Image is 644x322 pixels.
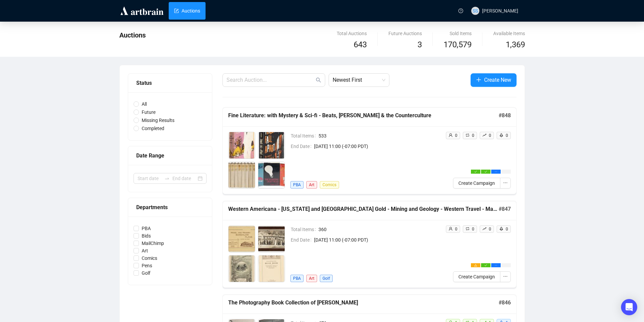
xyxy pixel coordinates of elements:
div: Total Auctions [337,30,367,37]
span: retweet [466,227,470,231]
span: Comics [320,181,339,189]
span: 0 [455,133,457,138]
span: ellipsis [503,274,508,279]
span: Golf [139,269,153,277]
h5: # 848 [499,112,511,120]
span: 1,369 [506,39,525,51]
span: swap-right [164,176,170,181]
a: Fine Literature: with Mystery & Sci-fi - Beats, [PERSON_NAME] & the Counterculture#848Total Items... [222,107,517,194]
span: Art [306,275,317,282]
span: check [484,170,487,173]
span: user [449,227,453,231]
img: 4_1.jpg [258,162,285,188]
span: plus [476,77,481,82]
span: ellipsis [503,180,508,185]
span: End Date [291,143,314,150]
span: rise [482,133,486,137]
span: retweet [466,133,470,137]
span: 0 [506,133,508,138]
span: Golf [320,275,333,282]
span: Create Campaign [458,273,495,280]
span: [PERSON_NAME] [482,8,518,14]
span: ellipsis [495,170,497,173]
div: Date Range [136,151,204,160]
div: Status [136,79,204,87]
h5: # 847 [499,205,511,213]
span: user [449,133,453,137]
span: 360 [318,226,440,233]
span: 170,579 [444,39,472,51]
div: Sold Items [444,30,472,37]
span: Missing Results [139,117,177,124]
span: rocket [499,227,503,231]
img: 1_1.jpg [229,132,255,158]
button: Create Campaign [453,271,500,282]
img: 1_1.jpg [229,226,255,252]
span: 0 [489,133,491,138]
img: 2_1.jpg [258,132,285,158]
span: PBA [139,225,153,232]
span: check [484,264,487,267]
img: 3_1.jpg [229,162,255,188]
span: Total Items [291,226,318,233]
span: Bids [139,232,153,240]
div: Departments [136,203,204,212]
div: Available Items [493,30,525,37]
span: Create Campaign [458,179,495,187]
span: End Date [291,236,314,244]
h5: # 846 [499,299,511,307]
span: question-circle [458,8,463,13]
span: ellipsis [495,264,497,267]
span: PBA [290,275,304,282]
span: MailChimp [139,240,167,247]
span: warning [474,264,477,267]
span: search [316,77,321,83]
span: Comics [139,254,160,262]
input: Search Auction... [226,76,314,84]
span: check [474,170,477,173]
span: Total Items [291,132,318,140]
span: Art [306,181,317,189]
img: 3_1.jpg [229,255,255,282]
span: Future [139,108,158,116]
input: Start date [138,175,162,182]
span: Auctions [119,31,146,39]
span: to [164,176,170,181]
span: All [139,100,149,108]
span: 533 [318,132,440,140]
a: Western Americana - [US_STATE] and [GEOGRAPHIC_DATA] Gold - Mining and Geology - Western Travel -... [222,201,517,288]
span: 0 [472,133,474,138]
span: rocket [499,133,503,137]
span: Create New [484,76,511,84]
span: 0 [472,227,474,231]
button: Create New [471,73,517,87]
span: Completed [139,125,167,132]
span: rise [482,227,486,231]
span: 0 [489,227,491,231]
span: 643 [354,40,367,49]
h5: Fine Literature: with Mystery & Sci-fi - Beats, [PERSON_NAME] & the Counterculture [228,112,499,120]
span: [DATE] 11:00 (-07:00 PDT) [314,143,440,150]
img: 2_1.jpg [258,226,285,252]
input: End date [172,175,196,182]
span: Art [139,247,151,254]
span: 3 [418,40,422,49]
div: Open Intercom Messenger [621,299,637,315]
span: 0 [455,227,457,231]
h5: The Photography Book Collection of [PERSON_NAME] [228,299,499,307]
button: Create Campaign [453,178,500,189]
img: logo [119,5,165,16]
a: Auctions [174,2,200,20]
h5: Western Americana - [US_STATE] and [GEOGRAPHIC_DATA] Gold - Mining and Geology - Western Travel -... [228,205,499,213]
span: 0 [506,227,508,231]
span: SS [473,7,478,15]
span: [DATE] 11:00 (-07:00 PDT) [314,236,440,244]
span: Newest First [333,74,385,86]
div: Future Auctions [388,30,422,37]
span: PBA [290,181,304,189]
img: 4_1.jpg [258,255,285,282]
span: Pens [139,262,155,269]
